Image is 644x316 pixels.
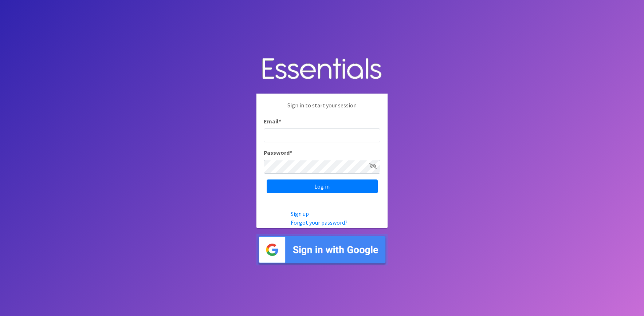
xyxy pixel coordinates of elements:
img: Human Essentials [256,51,388,88]
label: Email [264,117,281,126]
img: Sign in with Google [256,234,388,266]
input: Log in [267,179,378,193]
label: Password [264,148,292,157]
abbr: required [279,118,281,125]
a: Sign up [291,210,309,217]
a: Forgot your password? [291,219,347,226]
abbr: required [290,149,292,156]
p: Sign in to start your session [264,101,380,117]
